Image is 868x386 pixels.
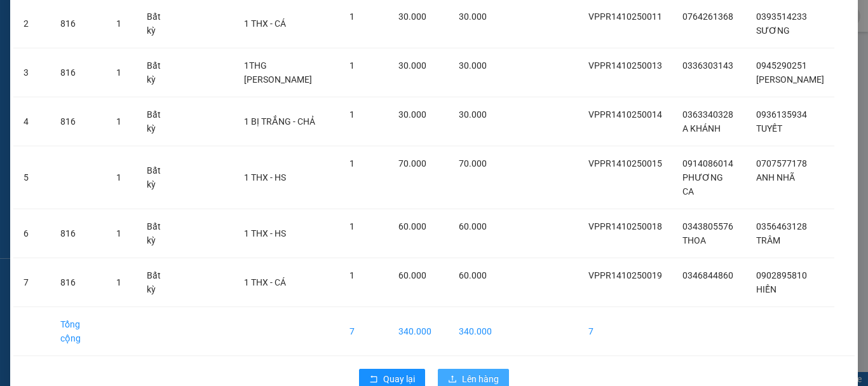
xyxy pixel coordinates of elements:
span: HIỀN [756,284,776,294]
span: 0343805576 [682,221,733,231]
td: 816 [50,258,106,307]
td: 3 [13,48,50,97]
span: 1 [116,116,121,127]
span: VPPR1410250014 [588,109,662,120]
td: 7 [339,307,388,356]
span: 0914086014 [682,158,733,169]
span: VPPR1410250013 [588,60,662,71]
span: ANH NHÃ [756,172,795,183]
span: VPPR1410250011 [588,11,662,22]
span: 60.000 [459,270,487,280]
span: 0363340328 [682,109,733,120]
span: 1 [349,109,355,120]
span: Lên hàng [462,372,499,386]
span: 1 THX - HS [244,228,286,238]
td: 340.000 [449,307,502,356]
span: 30.000 [398,109,426,120]
span: [PERSON_NAME] [756,74,824,85]
td: 5 [13,146,50,209]
span: VPPR1410250019 [588,270,662,280]
td: 4 [13,97,50,146]
span: rollback [369,375,378,385]
span: 30.000 [398,11,426,22]
span: 70.000 [459,158,487,169]
span: 1 BỊ TRẮNG - CHẢ [244,116,315,127]
span: 1 [349,270,355,280]
span: 0707577178 [756,158,807,169]
span: VPPR1410250015 [588,158,662,169]
span: SƯƠNG [756,25,790,36]
span: 60.000 [398,270,426,280]
span: 1 [116,67,121,78]
span: 1 [116,228,121,238]
span: 1 [349,11,355,22]
td: Tổng cộng [50,307,106,356]
td: 6 [13,209,50,258]
td: Bất kỳ [137,146,180,209]
span: 0902895810 [756,270,807,280]
td: 340.000 [388,307,448,356]
span: 0945290251 [756,60,807,71]
span: 1 [349,60,355,71]
span: 1 [349,158,355,169]
span: upload [448,375,457,385]
span: VPPR1410250018 [588,221,662,231]
span: 0336303143 [682,60,733,71]
td: Bất kỳ [137,97,180,146]
span: 0346844860 [682,270,733,280]
span: 1THG [PERSON_NAME] [244,60,312,85]
span: 0936135934 [756,109,807,120]
span: TRÂM [756,235,780,245]
span: TUYẾT [756,123,782,134]
span: A KHÁNH [682,123,721,134]
td: 7 [13,258,50,307]
td: Bất kỳ [137,258,180,307]
span: 1 [116,172,121,183]
span: 0356463128 [756,221,807,231]
span: 30.000 [459,11,487,22]
span: 1 THX - CÁ [244,18,286,29]
td: 816 [50,97,106,146]
span: 1 THX - HS [244,172,286,183]
span: 1 [116,277,121,287]
span: 30.000 [459,109,487,120]
span: 1 [349,221,355,231]
span: 30.000 [398,60,426,71]
td: 7 [578,307,672,356]
span: PHƯƠNG CA [682,172,723,196]
span: 60.000 [459,221,487,231]
td: 816 [50,209,106,258]
span: 70.000 [398,158,426,169]
span: THOA [682,235,706,245]
td: Bất kỳ [137,209,180,258]
span: 0764261368 [682,11,733,22]
span: Quay lại [383,372,415,386]
td: Bất kỳ [137,48,180,97]
span: 1 THX - CÁ [244,277,286,287]
span: 1 [116,18,121,29]
td: 816 [50,48,106,97]
span: 0393514233 [756,11,807,22]
span: 30.000 [459,60,487,71]
span: 60.000 [398,221,426,231]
